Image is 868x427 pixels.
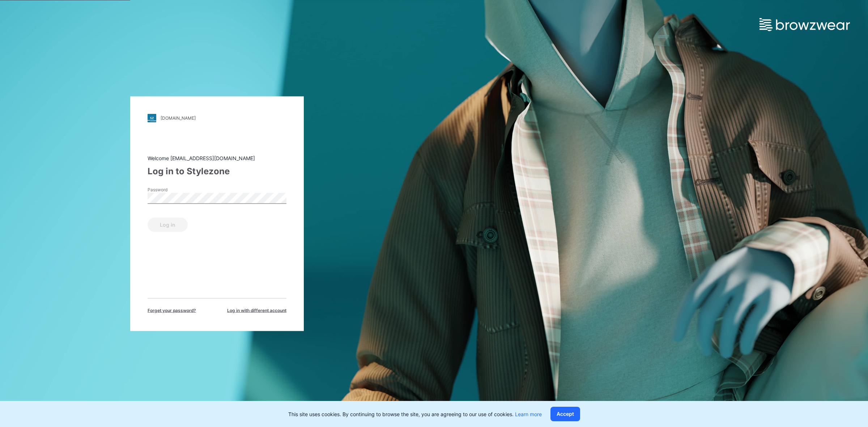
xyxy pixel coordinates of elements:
label: Password [148,186,198,193]
div: [DOMAIN_NAME] [161,115,196,121]
a: Learn more [515,411,542,417]
span: Forget your password? [148,307,196,313]
img: stylezone-logo.562084cfcfab977791bfbf7441f1a819.svg [148,114,156,122]
span: Log in with different account [227,307,286,313]
button: Accept [550,407,580,421]
a: [DOMAIN_NAME] [148,114,286,122]
div: Welcome [EMAIL_ADDRESS][DOMAIN_NAME] [148,154,286,162]
div: Log in to Stylezone [148,165,286,178]
p: This site uses cookies. By continuing to browse the site, you are agreeing to our use of cookies. [288,410,542,418]
img: browzwear-logo.e42bd6dac1945053ebaf764b6aa21510.svg [759,18,850,31]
